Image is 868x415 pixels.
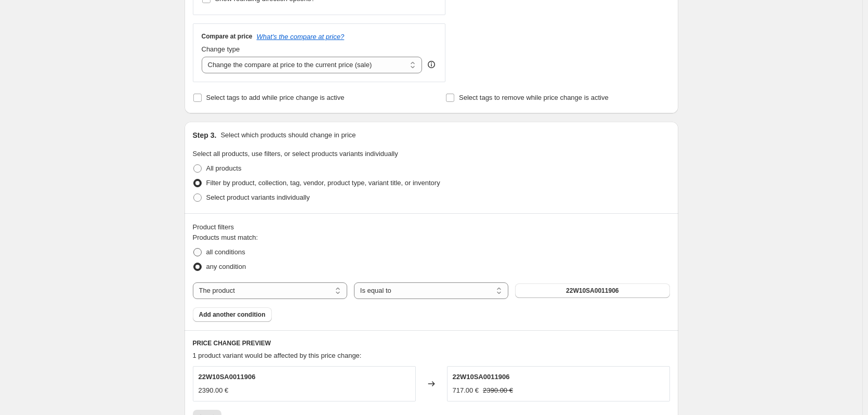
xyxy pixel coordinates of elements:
span: Change type [202,45,240,53]
button: What's the compare at price? [257,33,345,41]
span: Select product variants individually [206,193,310,201]
div: 2390.00 € [199,385,229,396]
button: Add another condition [193,307,272,322]
div: help [426,59,437,70]
h3: Compare at price [202,32,253,41]
span: Select tags to add while price change is active [206,94,345,101]
span: all conditions [206,248,245,256]
span: 22W10SA0011906 [453,373,510,381]
span: 22W10SA0011906 [566,287,619,295]
button: 22W10SA0011906 [515,283,669,298]
p: Select which products should change in price [220,130,356,140]
span: Products must match: [193,234,258,241]
h6: PRICE CHANGE PREVIEW [193,339,670,347]
span: All products [206,164,242,172]
span: 22W10SA0011906 [199,373,256,381]
div: 717.00 € [453,385,479,396]
span: Filter by product, collection, tag, vendor, product type, variant title, or inventory [206,179,440,187]
span: Select tags to remove while price change is active [459,94,609,101]
span: Add another condition [199,310,266,319]
strike: 2390.00 € [483,385,513,396]
span: 1 product variant would be affected by this price change: [193,352,362,359]
span: any condition [206,263,246,270]
h2: Step 3. [193,130,217,140]
div: Product filters [193,222,670,232]
span: Select all products, use filters, or select products variants individually [193,150,398,158]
